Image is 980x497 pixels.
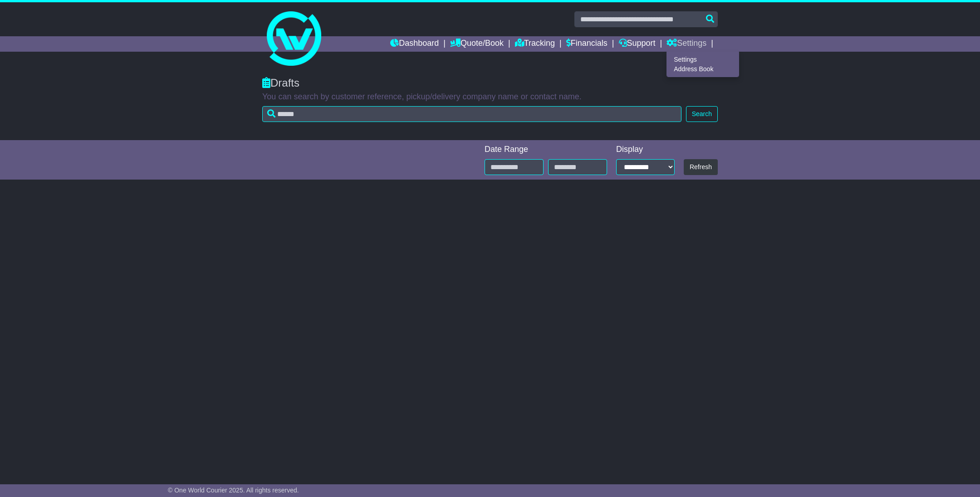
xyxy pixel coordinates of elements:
p: You can search by customer reference, pickup/delivery company name or contact name. [262,92,718,102]
a: Settings [666,36,706,52]
div: Quote/Book [666,52,739,77]
a: Dashboard [390,36,439,52]
button: Refresh [684,159,718,175]
a: Settings [667,54,739,64]
a: Quote/Book [450,36,504,52]
div: Display [616,145,675,155]
div: Drafts [262,77,718,90]
div: Date Range [485,145,607,155]
a: Support [619,36,656,52]
a: Address Book [667,64,739,74]
a: Tracking [515,36,555,52]
span: © One World Courier 2025. All rights reserved. [168,487,299,494]
button: Search [686,106,718,122]
a: Financials [566,36,608,52]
